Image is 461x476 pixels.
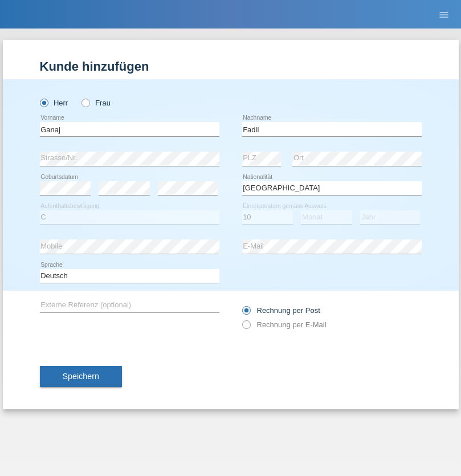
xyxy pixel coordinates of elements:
input: Herr [40,99,47,106]
button: Speichern [40,366,122,388]
input: Rechnung per Post [242,306,250,320]
label: Frau [81,99,111,107]
h1: Kunde hinzufügen [40,59,422,74]
input: Rechnung per E-Mail [242,320,250,335]
label: Rechnung per E-Mail [242,320,327,329]
span: Speichern [63,372,99,381]
input: Frau [81,99,89,106]
i: menu [438,9,450,21]
a: menu [433,11,455,18]
label: Herr [40,99,68,107]
label: Rechnung per Post [242,306,320,315]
